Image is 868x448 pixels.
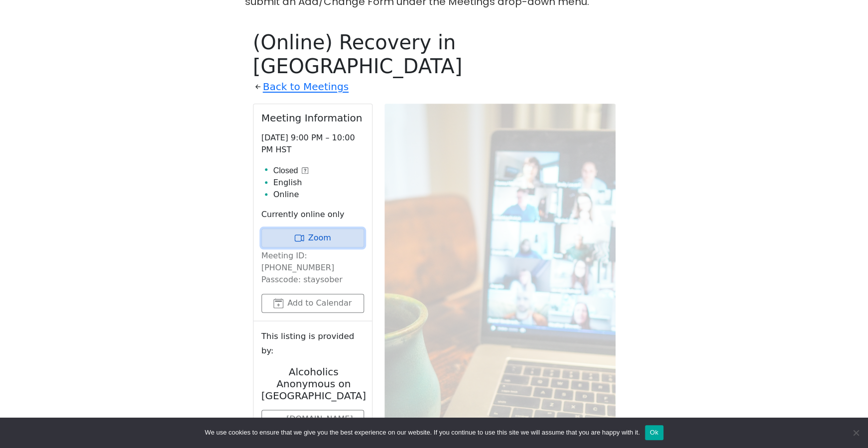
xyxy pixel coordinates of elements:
[261,366,366,402] h2: Alcoholics Anonymous on [GEOGRAPHIC_DATA]
[261,294,364,313] button: Add to Calendar
[261,410,364,429] a: [DOMAIN_NAME]
[261,209,364,221] p: Currently online only
[851,428,861,438] span: No
[273,165,298,177] span: Closed
[645,425,663,440] button: Ok
[273,177,364,189] li: English
[273,165,309,177] button: Closed
[261,329,364,358] small: This listing is provided by:
[261,250,364,286] p: Meeting ID: [PHONE_NUMBER] Passcode: staysober
[253,30,616,78] h1: (Online) Recovery in [GEOGRAPHIC_DATA]
[205,428,639,438] span: We use cookies to ensure that we give you the best experience on our website. If you continue to ...
[261,228,364,247] a: Zoom
[261,132,364,156] p: [DATE] 9:00 PM – 10:00 PM HST
[263,78,349,96] a: Back to Meetings
[261,112,364,124] h2: Meeting Information
[273,189,364,201] li: Online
